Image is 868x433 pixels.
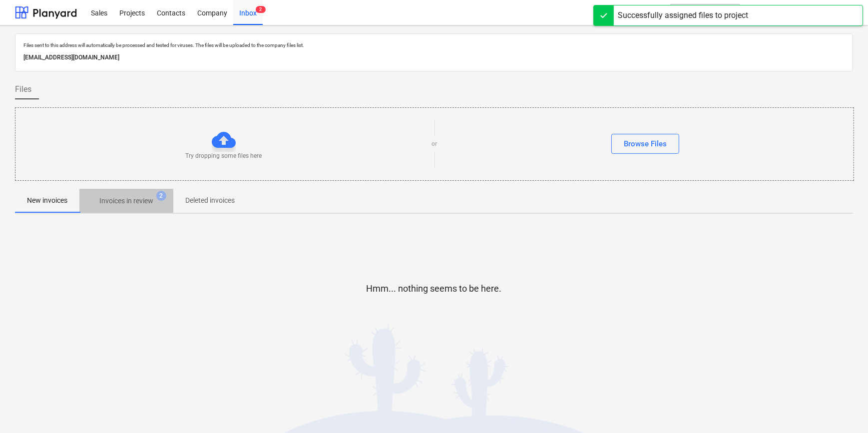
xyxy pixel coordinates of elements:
div: Try dropping some files hereorBrowse Files [15,107,854,181]
p: Deleted invoices [185,195,235,206]
p: [EMAIL_ADDRESS][DOMAIN_NAME] [23,52,845,63]
p: New invoices [27,195,67,206]
div: Successfully assigned files to project [618,9,748,21]
button: Browse Files [611,134,679,154]
p: Hmm... nothing seems to be here. [367,283,502,295]
p: or [432,140,437,148]
span: 2 [156,191,166,201]
iframe: Chat Widget [818,385,868,433]
div: Browse Files [624,137,667,150]
span: Files [15,83,31,95]
p: Invoices in review [99,196,153,206]
p: Try dropping some files here [185,152,262,160]
span: 2 [256,6,266,13]
p: Files sent to this address will automatically be processed and tested for viruses. The files will... [23,42,845,48]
